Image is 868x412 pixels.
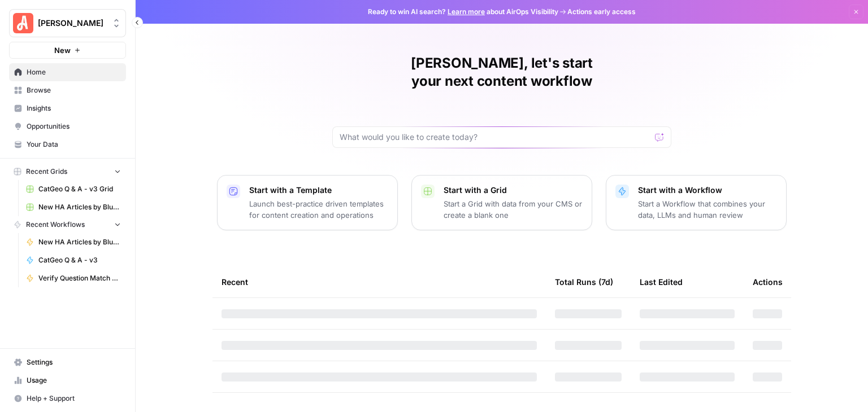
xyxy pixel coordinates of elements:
span: Actions early access [567,7,636,17]
span: Insights [27,103,121,113]
span: Recent Grids [26,166,67,177]
span: CatGeo Q & A - v3 Grid [38,184,121,194]
p: Launch best-practice driven templates for content creation and operations [249,198,388,221]
a: Usage [9,371,126,389]
p: Start with a Template [249,185,388,196]
span: CatGeo Q & A - v3 [38,255,121,265]
button: Recent Grids [9,163,126,180]
span: Home [27,67,121,77]
span: Browse [27,85,121,95]
span: Help + Support [27,393,121,404]
span: Verify Question Match Template [38,273,121,283]
a: Browse [9,81,126,99]
a: CatGeo Q & A - v3 Grid [21,180,126,198]
img: Angi Logo [13,13,33,33]
a: Opportunities [9,117,126,135]
a: CatGeo Q & A - v3 [21,251,126,269]
p: Start a Workflow that combines your data, LLMs and human review [638,198,777,221]
div: Recent [222,266,537,297]
a: Settings [9,353,126,371]
span: Settings [27,357,121,367]
span: New HA Articles by Blueprint Grid [38,202,121,212]
button: Start with a WorkflowStart a Workflow that combines your data, LLMs and human review [606,175,787,230]
span: Your Data [27,139,121,150]
div: Actions [753,266,783,297]
p: Start a Grid with data from your CMS or create a blank one [444,198,583,221]
button: Recent Workflows [9,216,126,233]
a: New HA Articles by Blueprint Grid [21,198,126,216]
span: New [54,45,71,56]
a: Home [9,63,126,81]
a: Learn more [448,7,485,16]
a: New HA Articles by Blueprint [21,233,126,251]
a: Verify Question Match Template [21,269,126,287]
a: Your Data [9,135,126,154]
span: Recent Workflows [26,220,85,230]
span: Usage [27,375,121,385]
button: Help + Support [9,389,126,407]
p: Start with a Grid [444,185,583,196]
span: [PERSON_NAME] [38,17,106,29]
p: Start with a Workflow [638,185,777,196]
div: Total Runs (7d) [555,266,613,297]
a: Insights [9,99,126,117]
button: Workspace: Angi [9,9,126,37]
div: Last Edited [640,266,683,297]
span: Opportunities [27,121,121,132]
h1: [PERSON_NAME], let's start your next content workflow [332,54,671,90]
span: Ready to win AI search? about AirOps Visibility [368,7,558,17]
span: New HA Articles by Blueprint [38,237,121,247]
button: Start with a GridStart a Grid with data from your CMS or create a blank one [411,175,592,230]
button: Start with a TemplateLaunch best-practice driven templates for content creation and operations [217,175,398,230]
button: New [9,42,126,59]
input: What would you like to create today? [340,132,650,143]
